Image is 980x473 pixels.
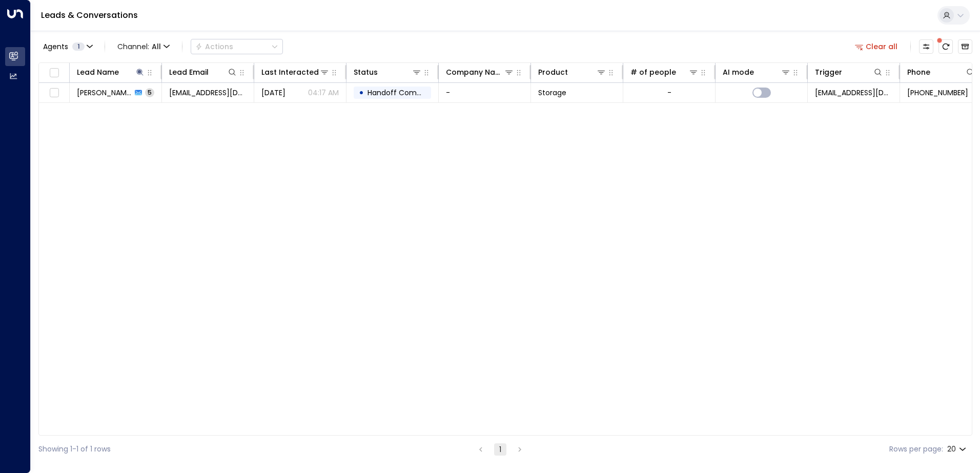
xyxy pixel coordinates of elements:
td: - [439,83,531,102]
button: Archived Leads [958,39,972,54]
span: 5 [145,88,154,97]
div: Lead Name [77,66,119,78]
button: Channel:All [113,39,174,54]
div: Phone [907,66,975,78]
p: 04:17 AM [308,88,339,98]
div: Lead Name [77,66,145,78]
button: Actions [191,39,283,54]
span: wdhahana@gmail.com [169,88,247,98]
button: Clear all [851,39,902,54]
button: page 1 [494,443,506,456]
div: Actions [195,42,233,51]
div: Last Interacted [261,66,330,78]
div: • [359,84,364,101]
div: Product [538,66,568,78]
div: Product [538,66,606,78]
nav: pagination navigation [474,443,526,456]
div: Lead Email [169,66,209,78]
div: Showing 1-1 of 1 rows [38,444,111,455]
button: Customize [919,39,933,54]
span: Storage [538,88,566,98]
span: +4479905533 [907,88,968,98]
span: Handoff Completed [367,88,440,98]
div: 20 [947,442,968,457]
span: Agents [43,43,68,50]
div: Company Name [446,66,504,78]
span: All [152,42,161,51]
div: Button group with a nested menu [191,39,283,54]
div: Trigger [815,66,842,78]
div: Status [354,66,378,78]
span: Channel: [113,39,174,54]
div: Lead Email [169,66,237,78]
span: Wulan Dhahana [77,88,132,98]
button: Agents1 [38,39,96,54]
a: Leads & Conversations [41,9,138,21]
label: Rows per page: [889,444,943,455]
span: There are new threads available. Refresh the grid to view the latest updates. [938,39,953,54]
div: Last Interacted [261,66,319,78]
span: leads@space-station.co.uk [815,88,892,98]
span: 1 [72,42,85,51]
div: # of people [630,66,676,78]
span: Jul 28, 2025 [261,88,285,98]
div: - [667,88,671,98]
span: Toggle select row [48,87,60,99]
div: Company Name [446,66,514,78]
span: Toggle select all [48,67,60,79]
div: AI mode [723,66,754,78]
div: AI mode [723,66,791,78]
div: # of people [630,66,699,78]
div: Phone [907,66,930,78]
div: Status [354,66,422,78]
div: Trigger [815,66,883,78]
